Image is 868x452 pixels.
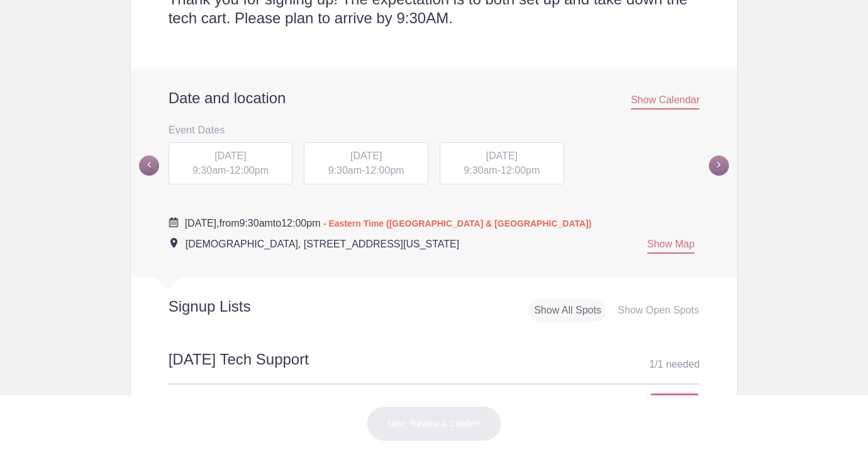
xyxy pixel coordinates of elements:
[230,165,269,176] span: 12:00pm
[529,299,606,322] div: Show All Spots
[169,120,700,139] h3: Event Dates
[650,393,699,417] a: Sign Up
[185,218,592,229] span: from to
[239,218,272,229] span: 9:30am
[647,239,695,254] a: Show Map
[328,165,362,176] span: 9:30am
[214,150,246,161] span: [DATE]
[303,142,429,186] button: [DATE] 9:30am-12:00pm
[655,359,657,370] span: /
[367,406,502,441] button: Next: Review & Confirm
[649,355,699,374] div: 1 1 needed
[464,165,497,176] span: 9:30am
[169,217,179,227] img: Cal purple
[486,150,518,161] span: [DATE]
[131,297,333,316] h2: Signup Lists
[186,239,459,249] span: [DEMOGRAPHIC_DATA], [STREET_ADDRESS][US_STATE]
[304,142,428,185] div: -
[169,89,700,108] h2: Date and location
[350,150,382,161] span: [DATE]
[168,142,294,186] button: [DATE] 9:30am-12:00pm
[440,142,564,185] div: -
[501,165,540,176] span: 12:00pm
[613,299,704,322] div: Show Open Spots
[169,349,700,385] h2: [DATE] Tech Support
[281,218,320,229] span: 12:00pm
[365,165,404,176] span: 12:00pm
[169,142,293,185] div: -
[631,94,699,110] span: Show Calendar
[192,165,226,176] span: 9:30am
[439,142,565,186] button: [DATE] 9:30am-12:00pm
[185,218,220,229] span: [DATE],
[323,218,592,229] span: - Eastern Time ([GEOGRAPHIC_DATA] & [GEOGRAPHIC_DATA])
[170,238,177,248] img: Event location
